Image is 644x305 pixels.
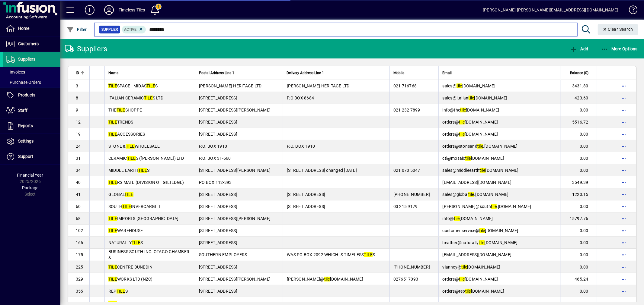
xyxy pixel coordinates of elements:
[119,5,145,15] div: Timeless Tiles
[3,36,60,52] a: Customers
[18,108,27,113] span: Staff
[364,252,373,257] em: TILE
[199,108,271,112] span: [STREET_ADDRESS][PERSON_NAME]
[561,273,597,285] td: 465.24
[287,168,357,173] span: [STREET_ADDRESS] changed [DATE]
[76,180,81,185] span: 40
[442,70,452,76] span: Email
[67,27,87,32] span: Filter
[76,70,79,76] span: ID
[454,216,460,221] em: tile
[393,192,430,197] span: [PHONE_NUMBER]
[442,120,498,124] span: orders@ [DOMAIN_NAME]
[561,212,597,225] td: 15797.76
[199,120,237,124] span: [STREET_ADDRESS]
[561,164,597,176] td: 0.00
[461,265,467,269] em: tile
[18,123,33,128] span: Reports
[600,43,639,54] button: More Options
[6,70,25,74] span: Invoices
[3,118,60,134] a: Reports
[442,83,495,88] span: sales@ [DOMAIN_NAME]
[619,250,629,259] button: More options
[127,156,136,161] em: TILE
[565,70,594,76] div: Balance ($)
[619,141,629,151] button: More options
[442,96,508,100] span: sales@italian [DOMAIN_NAME]
[479,240,485,245] em: tile
[76,216,81,221] span: 68
[442,168,519,173] span: sales@middleearth [DOMAIN_NAME]
[76,204,81,209] span: 60
[144,96,153,100] em: TILE
[199,156,231,161] span: P.O. BOX 31-560
[442,277,498,281] span: orders@ [DOMAIN_NAME]
[442,156,504,161] span: ctl@mosaic [DOMAIN_NAME]
[561,80,597,92] td: 3431.80
[199,96,237,100] span: [STREET_ADDRESS]
[3,77,60,87] a: Purchase Orders
[442,192,509,197] span: sales@global .[DOMAIN_NAME]
[108,265,153,269] span: CENTRE DUNEDIN
[619,117,629,127] button: More options
[619,81,629,91] button: More options
[199,265,237,269] span: [STREET_ADDRESS]
[108,204,161,209] span: SOUTH INVERCARGILL
[619,274,629,284] button: More options
[619,202,629,211] button: More options
[108,96,163,100] span: ITALIAN CERAMIC S LTD
[393,277,418,281] span: 0276517093
[199,168,271,173] span: [STREET_ADDRESS][PERSON_NAME]
[287,83,350,88] span: [PERSON_NAME] HERITAGE LTD
[442,70,557,76] div: Email
[76,265,83,269] span: 225
[603,27,633,32] span: Clear Search
[108,249,189,260] span: BUSINESS SOUTH INC. OTAGO CHAMBER &
[199,180,232,185] span: PO BOX 112-393
[18,154,33,159] span: Support
[108,228,143,233] span: WAREHOUSE
[6,80,41,85] span: Purchase Orders
[570,46,588,51] span: Add
[561,188,597,200] td: 1220.15
[76,96,78,100] span: 8
[561,261,597,273] td: 0.00
[287,70,324,76] span: Delivery Address Line 1
[199,70,234,76] span: Postal Address Line 1
[101,27,118,33] span: Supplier
[108,83,158,88] span: SPACE - MIDAS S
[393,265,430,269] span: [PHONE_NUMBER]
[199,83,262,88] span: [PERSON_NAME] HERITAGE LTD
[108,228,117,233] em: TILE
[108,240,143,245] span: NATURALLY S
[3,67,60,77] a: Invoices
[442,265,500,269] span: vianney@ [DOMAIN_NAME]
[442,180,511,185] span: [EMAIL_ADDRESS][DOMAIN_NAME]
[199,144,227,149] span: P.O. BOX 1910
[619,178,629,187] button: More options
[287,144,315,149] span: P.O. BOX 1910
[117,289,125,294] em: TILE
[76,252,83,257] span: 175
[561,225,597,237] td: 0.00
[287,277,363,281] span: [PERSON_NAME]@ [DOMAIN_NAME]
[561,200,597,212] td: 0.00
[108,289,128,294] span: REP S
[561,152,597,164] td: 0.00
[125,192,133,197] em: TILE
[117,108,125,112] em: TILE
[465,289,471,294] em: tile
[459,277,465,281] em: tile
[18,93,35,97] span: Products
[601,46,638,51] span: More Options
[619,226,629,235] button: More options
[619,190,629,199] button: More options
[3,21,60,36] a: Home
[76,120,81,124] span: 12
[199,216,271,221] span: [STREET_ADDRESS][PERSON_NAME]
[18,26,29,31] span: Home
[561,116,597,128] td: 5516.72
[22,185,38,190] span: Package
[132,240,140,245] em: TILE
[108,144,160,149] span: STONE & WHOLESALE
